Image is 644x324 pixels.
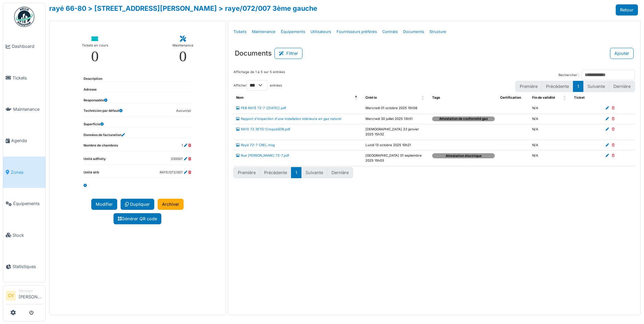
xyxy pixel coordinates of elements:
span: Agenda [11,137,43,144]
dd: 330007 [171,157,191,162]
a: Générer QR code [114,213,161,224]
div: Attestation électrique [432,153,495,158]
div: 0 [179,49,187,64]
span: Équipements [13,200,43,207]
span: Créé le: Activate to sort [421,93,425,103]
td: N/A [529,124,571,140]
a: Zones [3,157,45,188]
dt: Description [84,76,102,82]
a: Rue [PERSON_NAME] 72-7.pdf [236,154,289,157]
dt: Technicien par défaut [84,108,123,116]
a: CV Manager[PERSON_NAME] [6,288,43,304]
a: Dupliquer [121,199,154,210]
td: [GEOGRAPHIC_DATA] 01 septembre 2025 15h03 [363,151,429,166]
li: CV [6,291,16,301]
a: PEB RAYÉ 72-7 ([DATE]).pdf [236,106,286,110]
label: Rechercher : [558,73,579,78]
a: Équipements [278,24,308,40]
span: Fin de validité [532,96,555,99]
h3: Documents [235,49,272,57]
nav: pagination [233,167,353,178]
div: Attestation de conformité gaz [432,117,495,122]
a: Agenda [3,125,45,156]
dd: 1 [182,143,191,148]
td: Mercredi 30 juillet 2025 13h51 [363,114,429,124]
div: Tickets en cours [82,42,108,49]
dd: Aucun(e) [176,108,191,114]
a: Retour [616,4,638,15]
dd: RAYE/072/007 [160,170,191,175]
td: N/A [529,140,571,151]
td: Mercredi 01 octobre 2025 15h56 [363,103,429,114]
td: [DEMOGRAPHIC_DATA] 23 janvier 2025 15h32 [363,124,429,140]
td: N/A [529,114,571,124]
a: Structure [427,24,449,40]
span: Dashboard [12,43,43,50]
button: 1 [291,167,301,178]
td: N/A [529,103,571,114]
label: Afficher entrées [233,80,282,91]
a: Documents [400,24,427,40]
a: Fournisseurs préférés [334,24,380,40]
a: Équipements [3,188,45,219]
a: Tickets en cours 0 [76,31,114,69]
a: Rayé 72-7 CREL.msg [236,143,275,147]
a: Statistiques [3,251,45,282]
a: Maintenance [3,94,45,125]
span: Tickets [12,75,43,81]
a: Archiver [158,199,184,210]
button: Ajouter [610,48,634,59]
span: Ticket [574,96,585,99]
a: RAYE 72 3ETG-CroquisSDB.pdf [236,127,290,131]
span: Zones [11,169,43,175]
a: Maintenance 0 [167,31,199,69]
a: Tickets [231,24,249,40]
a: Tickets [3,62,45,93]
a: Dashboard [3,31,45,62]
dt: Unité adfinity [84,157,106,164]
span: Certification [500,96,521,99]
dt: Nombre de chambres [84,143,118,151]
button: Filtrer [275,48,302,59]
div: Manager [19,288,43,293]
span: Nom [236,96,244,99]
a: Modifier [91,199,117,210]
a: > raye/072/007 3ème gauche [219,4,317,12]
span: Fin de validité: Activate to sort [563,93,567,103]
span: Maintenance [13,106,43,112]
a: Utilisateurs [308,24,334,40]
td: N/A [529,151,571,166]
dt: Adresse [84,87,97,92]
span: Statistiques [12,263,43,270]
a: > [STREET_ADDRESS][PERSON_NAME] [88,4,217,12]
a: Rapport d'inspection d'une installation intérieure en gaz naturel [236,117,341,121]
span: Stock [12,232,43,238]
select: Afficherentrées [247,80,267,91]
td: Lundi 13 octobre 2025 10h21 [363,140,429,151]
a: Contrats [380,24,400,40]
nav: pagination [515,81,635,92]
dt: Superficie [84,122,104,127]
a: Stock [3,219,45,251]
img: Badge_color-CXgf-gQk.svg [14,7,34,27]
li: [PERSON_NAME] [19,288,43,303]
div: Affichage de 1 à 5 sur 5 entrées [233,70,285,80]
dt: Responsable [84,98,107,103]
button: 1 [573,81,583,92]
dt: Données de facturation [84,133,125,138]
span: Créé le [365,96,377,99]
span: Tags [432,96,440,99]
dt: Unité slrb [84,170,99,178]
a: rayé 66-80 [49,4,86,12]
div: Maintenance [172,42,193,49]
div: 0 [91,49,99,64]
a: Maintenance [249,24,278,40]
span: Nom: Activate to invert sorting [355,93,359,103]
